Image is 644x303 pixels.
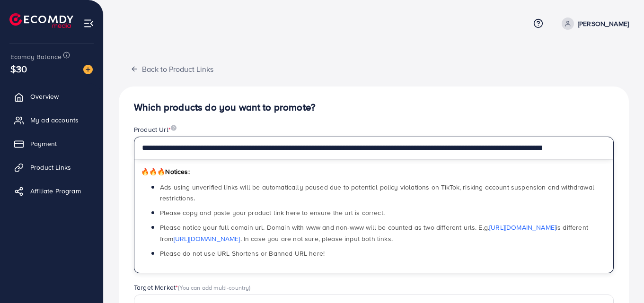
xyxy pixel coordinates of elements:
img: logo [9,13,73,28]
label: Product Url [134,125,176,134]
label: Target Market [134,283,251,292]
a: Affiliate Program [7,182,96,200]
span: Product Links [30,163,71,172]
span: 🔥🔥🔥 [141,167,165,176]
span: My ad accounts [30,115,79,125]
p: [PERSON_NAME] [578,18,629,29]
h4: Which products do you want to promote? [134,102,614,113]
span: Payment [30,139,57,148]
a: Overview [7,87,96,106]
img: image [171,125,176,131]
img: menu [83,18,94,29]
span: Please copy and paste your product link here to ensure the url is correct. [160,208,385,217]
a: Payment [7,134,96,153]
span: Ecomdy Balance [10,52,62,61]
span: $30 [10,62,27,76]
iframe: Chat [604,260,637,296]
span: Please notice your full domain url. Domain with www and non-www will be counted as two different ... [160,223,588,243]
a: [URL][DOMAIN_NAME] [174,234,240,243]
a: [PERSON_NAME] [558,17,629,30]
span: Ads using unverified links will be automatically paused due to potential policy violations on Tik... [160,182,594,203]
span: Overview [30,92,59,101]
a: [URL][DOMAIN_NAME] [489,223,556,232]
span: Affiliate Program [30,186,81,196]
button: Back to Product Links [119,59,225,79]
span: Please do not use URL Shortens or Banned URL here! [160,249,325,258]
img: image [83,65,93,74]
span: Notices: [141,167,190,176]
a: Product Links [7,158,96,177]
a: My ad accounts [7,111,96,130]
span: (You can add multi-country) [178,283,250,292]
